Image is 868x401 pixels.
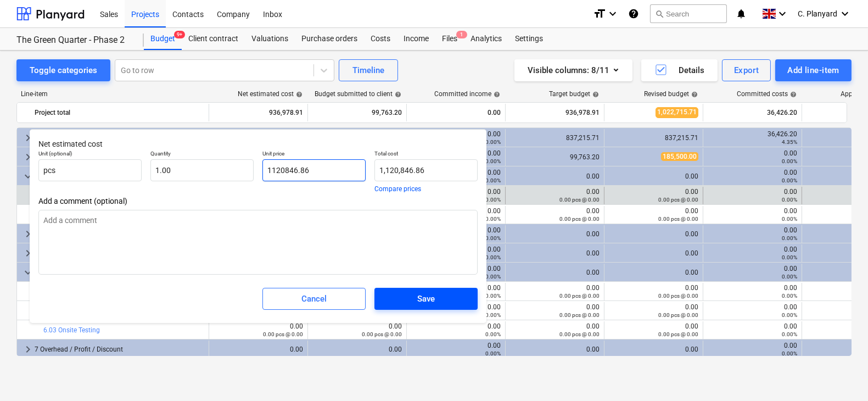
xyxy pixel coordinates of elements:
[352,63,384,77] div: Timeline
[658,207,698,222] div: 0.00
[654,63,704,77] div: Details
[464,28,508,50] a: Analytics
[434,90,500,98] div: Committed income
[510,153,600,161] div: 99,763.20
[708,169,797,184] div: 0.00
[35,341,204,358] div: 7 Overhead / Profit / Discount
[21,343,35,356] span: keyboard_arrow_right
[312,346,402,353] div: 0.00
[838,7,852,20] i: keyboard_arrow_down
[238,90,303,98] div: Net estimated cost
[364,28,397,50] a: Costs
[549,90,599,98] div: Target budget
[722,59,771,81] button: Export
[393,91,401,98] span: help
[708,130,797,146] div: 36,426.20
[782,216,797,222] small: 0.00%
[16,90,209,98] div: Line-item
[21,266,35,279] span: keyboard_arrow_down
[510,346,600,353] div: 0.00
[658,216,698,222] small: 0.00 pcs @ 0.00
[559,303,600,319] div: 0.00
[708,342,797,357] div: 0.00
[485,254,501,260] small: 0.00%
[263,331,303,337] small: 0.00 pcs @ 0.00
[374,150,478,159] p: Total cost
[174,31,185,38] span: 9+
[214,346,303,353] div: 0.00
[485,293,501,299] small: 0.00%
[708,265,797,280] div: 0.00
[182,28,245,50] a: Client contract
[661,152,698,161] span: 185,500.00
[708,246,797,261] div: 0.00
[775,59,852,81] button: Add line-item
[813,348,868,401] iframe: Chat Widget
[411,342,501,357] div: 0.00
[485,350,501,357] small: 0.00%
[508,28,550,50] div: Settings
[411,322,501,338] div: 0.00
[485,216,501,222] small: 0.00%
[708,207,797,222] div: 0.00
[655,9,664,18] span: search
[485,274,501,280] small: 0.00%
[30,63,97,77] div: Toggle categories
[658,322,698,338] div: 0.00
[559,293,600,299] small: 0.00 pcs @ 0.00
[737,90,797,98] div: Committed costs
[782,331,797,337] small: 0.00%
[559,207,600,222] div: 0.00
[374,288,478,310] button: Save
[38,150,142,159] p: Unit (optional)
[411,104,501,121] div: 0.00
[609,269,698,276] div: 0.00
[708,149,797,165] div: 0.00
[510,269,600,276] div: 0.00
[295,28,364,50] a: Purchase orders
[16,59,110,81] button: Toggle categories
[397,28,435,50] a: Income
[782,274,797,280] small: 0.00%
[150,150,254,159] p: Quantity
[708,226,797,242] div: 0.00
[708,303,797,319] div: 0.00
[609,230,698,238] div: 0.00
[16,35,131,46] div: The Green Quarter - Phase 2
[787,63,839,77] div: Add line-item
[21,151,35,164] span: keyboard_arrow_right
[510,249,600,257] div: 0.00
[609,346,698,353] div: 0.00
[658,303,698,319] div: 0.00
[708,188,797,203] div: 0.00
[491,91,500,98] span: help
[315,90,401,98] div: Budget submitted to client
[559,322,600,338] div: 0.00
[38,138,478,150] p: Net estimated cost
[35,104,204,121] div: Project total
[263,322,303,338] div: 0.00
[656,107,698,118] span: 1,022,715.71
[144,28,182,50] a: Budget9+
[628,7,639,20] i: Knowledge base
[609,249,698,257] div: 0.00
[658,293,698,299] small: 0.00 pcs @ 0.00
[21,170,35,183] span: keyboard_arrow_down
[606,7,619,20] i: keyboard_arrow_down
[214,104,303,121] div: 936,978.91
[485,177,501,183] small: 0.00%
[689,91,698,98] span: help
[485,235,501,241] small: 0.00%
[559,331,600,337] small: 0.00 pcs @ 0.00
[144,28,182,50] div: Budget
[782,254,797,260] small: 0.00%
[736,7,747,20] i: notifications
[644,90,698,98] div: Revised budget
[658,284,698,299] div: 0.00
[798,9,837,18] span: C. Planyard
[262,288,366,310] button: Cancel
